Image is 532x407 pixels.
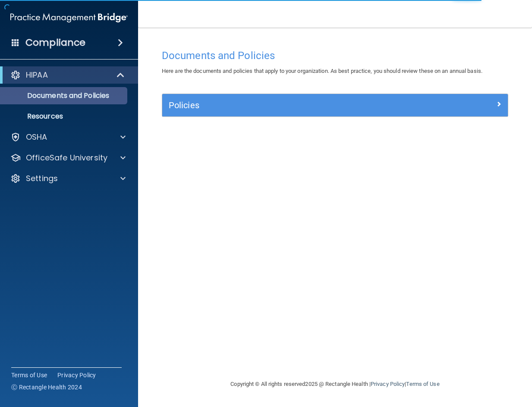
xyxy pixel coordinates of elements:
img: PMB logo [10,9,128,26]
p: Settings [26,173,58,184]
h4: Compliance [25,37,85,49]
span: Ⓒ Rectangle Health 2024 [11,383,82,391]
iframe: Drift Widget Chat Controller [383,346,522,380]
a: Terms of Use [11,371,47,379]
a: Privacy Policy [57,371,96,379]
p: HIPAA [26,70,48,80]
div: Copyright © All rights reserved 2025 @ Rectangle Health | | [178,370,493,398]
p: OSHA [26,132,47,142]
h5: Policies [169,100,415,110]
p: Resources [6,112,123,121]
a: HIPAA [10,70,125,80]
a: Policies [169,98,501,112]
a: OfficeSafe University [10,153,126,163]
a: Settings [10,173,126,184]
a: OSHA [10,132,126,142]
h4: Documents and Policies [162,50,508,61]
a: Privacy Policy [371,381,405,387]
p: Documents and Policies [6,91,123,100]
p: OfficeSafe University [26,153,107,163]
span: Here are the documents and policies that apply to your organization. As best practice, you should... [162,68,482,74]
a: Terms of Use [406,381,439,387]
